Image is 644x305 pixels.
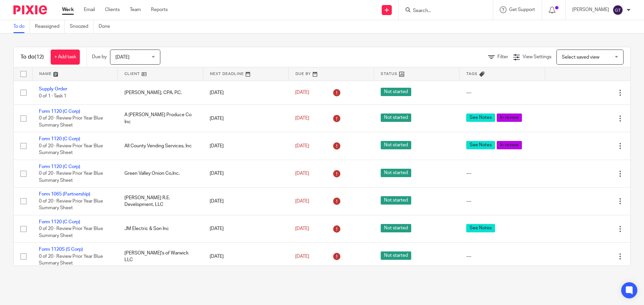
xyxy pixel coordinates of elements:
[39,254,103,266] span: 0 of 20 · Review Prior Year Blue Summary Sheet
[295,199,309,204] span: [DATE]
[151,6,168,13] a: Reports
[39,137,80,141] a: Form 1120 (C Corp)
[466,113,495,122] span: See Notes
[118,187,203,215] td: [PERSON_NAME] R.E. Development, LLC
[295,90,309,95] span: [DATE]
[381,88,411,96] span: Not started
[39,164,80,169] a: Form 1120 (C Corp)
[562,55,599,60] span: Select saved view
[13,5,47,14] img: Pixie
[115,55,129,60] span: [DATE]
[39,226,103,238] span: 0 of 20 · Review Prior Year Blue Summary Sheet
[39,171,103,183] span: 0 of 20 · Review Prior Year Blue Summary Sheet
[99,20,115,33] a: Done
[39,247,83,252] a: Form 1120S (S Corp)
[295,254,309,259] span: [DATE]
[466,89,538,96] div: ---
[39,94,66,98] span: 0 of 1 · Task 1
[381,141,411,149] span: Not started
[118,81,203,104] td: [PERSON_NAME], CPA, P.C.
[295,116,309,121] span: [DATE]
[118,215,203,242] td: JM Electric & Son Inc
[203,215,288,242] td: [DATE]
[84,6,95,13] a: Email
[39,192,90,197] a: Form 1065 (Partnership)
[51,50,80,65] a: + Add task
[295,144,309,148] span: [DATE]
[118,160,203,187] td: Green Valley Onion Co,Inc.
[523,55,551,59] span: View Settings
[497,55,508,59] span: Filter
[466,224,495,232] span: See Notes
[466,253,538,260] div: ---
[466,72,478,76] span: Tags
[203,104,288,132] td: [DATE]
[509,7,535,12] span: Get Support
[381,169,411,177] span: Not started
[203,81,288,104] td: [DATE]
[118,132,203,160] td: All County Vending Services, Inc
[203,132,288,160] td: [DATE]
[295,226,309,231] span: [DATE]
[497,141,522,149] span: In review
[381,251,411,260] span: Not started
[70,20,94,33] a: Snoozed
[381,224,411,232] span: Not started
[105,6,120,13] a: Clients
[466,141,495,149] span: See Notes
[295,171,309,176] span: [DATE]
[612,5,623,15] img: svg%3E
[203,160,288,187] td: [DATE]
[203,187,288,215] td: [DATE]
[39,116,103,128] span: 0 of 20 · Review Prior Year Blue Summary Sheet
[203,243,288,270] td: [DATE]
[35,20,65,33] a: Reassigned
[35,54,44,60] span: (12)
[381,113,411,122] span: Not started
[13,20,30,33] a: To do
[118,104,203,132] td: A [PERSON_NAME] Produce Co Inc
[130,6,141,13] a: Team
[572,6,609,13] p: [PERSON_NAME]
[39,144,103,155] span: 0 of 20 · Review Prior Year Blue Summary Sheet
[39,87,67,91] a: Supply Order
[39,220,80,224] a: Form 1120 (C Corp)
[381,196,411,205] span: Not started
[62,6,74,13] a: Work
[39,109,80,114] a: Form 1120 (C Corp)
[118,243,203,270] td: [PERSON_NAME]'s of Warwick LLC
[466,170,538,177] div: ---
[466,198,538,205] div: ---
[497,113,522,122] span: In review
[39,199,103,211] span: 0 of 20 · Review Prior Year Blue Summary Sheet
[92,54,107,60] p: Due by
[412,8,473,14] input: Search
[20,54,44,61] h1: To do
